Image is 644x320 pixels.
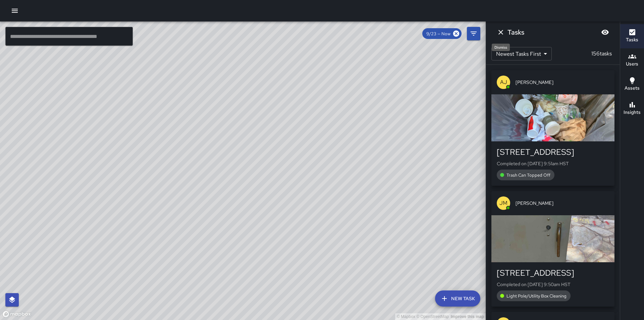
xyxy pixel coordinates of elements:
[467,27,480,40] button: Filters
[516,79,609,86] span: [PERSON_NAME]
[620,24,644,48] button: Tasks
[497,147,609,157] div: [STREET_ADDRESS]
[494,26,507,39] button: Dismiss
[589,50,614,58] p: 156 tasks
[624,109,641,116] h6: Insights
[499,199,507,207] p: JM
[497,160,609,167] p: Completed on [DATE] 9:51am HST
[492,44,510,51] div: Dismiss
[516,200,609,207] span: [PERSON_NAME]
[620,97,644,121] button: Insights
[497,281,609,288] p: Completed on [DATE] 9:50am HST
[422,28,462,39] div: 9/23 — Now
[422,31,454,37] span: 9/23 — Now
[491,47,552,60] div: Newest Tasks First
[626,60,638,68] h6: Users
[507,27,524,38] h6: Tasks
[625,85,640,92] h6: Assets
[500,78,507,86] p: AJ
[620,48,644,73] button: Users
[598,26,612,39] button: Blur
[497,268,609,278] div: [STREET_ADDRESS]
[435,290,480,307] button: New Task
[491,191,614,307] button: JM[PERSON_NAME][STREET_ADDRESS]Completed on [DATE] 9:50am HSTLight Pole/Utility Box Cleaning
[502,293,571,299] span: Light Pole/Utility Box Cleaning
[626,36,638,44] h6: Tasks
[620,73,644,97] button: Assets
[502,172,554,178] span: Trash Can Topped Off
[491,70,614,186] button: AJ[PERSON_NAME][STREET_ADDRESS]Completed on [DATE] 9:51am HSTTrash Can Topped Off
